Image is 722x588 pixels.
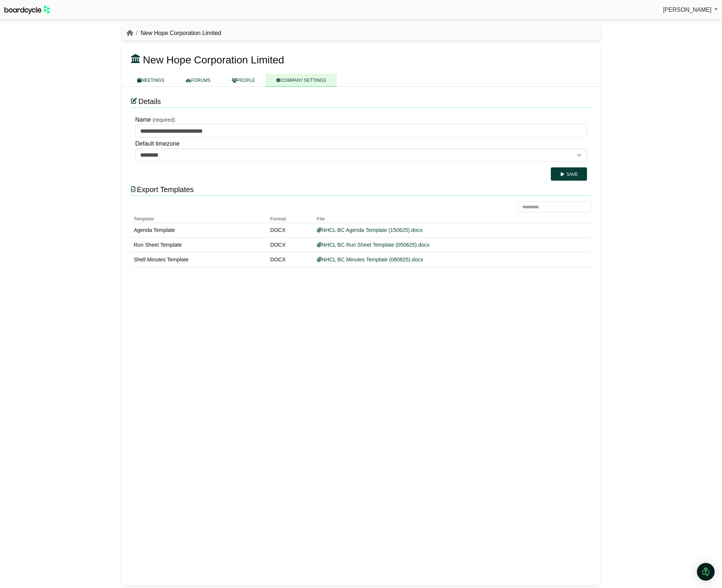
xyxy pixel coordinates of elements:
nav: breadcrumb [127,28,221,38]
span: New Hope Corporation Limited [143,54,284,66]
li: New Hope Corporation Limited [133,28,221,38]
a: NHCL BC Agenda Template (150625).docx [317,227,423,233]
a: COMPANY SETTINGS [266,74,337,87]
span: Export Templates [137,185,194,194]
td: Agenda Template [131,223,267,238]
a: PEOPLE [221,74,266,87]
td: Run Sheet Template [131,238,267,253]
td: DOCX [267,223,314,238]
label: Default timezone [135,139,180,149]
button: Save [551,167,587,181]
td: DOCX [267,238,314,253]
span: Details [138,97,161,105]
td: DOCX [267,253,314,267]
span: [PERSON_NAME] [663,7,712,13]
th: File [314,212,578,223]
small: (required) [153,117,175,123]
label: Name [135,115,151,125]
td: Shell Minutes Template [131,253,267,267]
th: Template [131,212,267,223]
a: [PERSON_NAME] [663,5,718,15]
th: Format [267,212,314,223]
img: BoardcycleBlackGreen-aaafeed430059cb809a45853b8cf6d952af9d84e6e89e1f1685b34bfd5cb7d64.svg [4,5,50,14]
a: FORUMS [175,74,221,87]
a: NHCL BC Minutes Template (080825).docx [317,257,423,262]
a: NHCL BC Run Sheet Template (050625).docx [317,242,430,248]
a: MEETINGS [127,74,175,87]
div: Open Intercom Messenger [697,563,715,581]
